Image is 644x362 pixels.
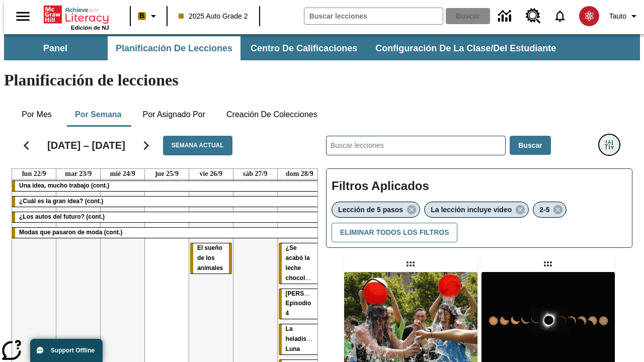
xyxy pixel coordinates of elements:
div: Elena Menope: Episodio 4 [279,289,320,319]
div: ¿Se acabó la leche chocolateada? [279,243,320,284]
button: Menú lateral de filtros [599,135,619,155]
a: 27 de septiembre de 2025 [241,169,270,179]
a: 24 de septiembre de 2025 [108,169,137,179]
button: Panel [5,36,106,60]
button: Centro de calificaciones [243,36,365,60]
span: 2025 Auto Grade 2 [179,11,248,22]
button: Configuración de la clase/del estudiante [367,36,564,60]
div: Filtros Aplicados [326,168,632,248]
div: Una idea, mucho trabajo (cont.) [12,181,321,191]
button: Buscar [510,136,550,155]
a: Centro de información [492,3,520,30]
div: Modas que pasaron de moda (cont.) [12,228,321,238]
h2: Filtros Aplicados [332,174,627,199]
h2: [DATE] – [DATE] [47,139,125,151]
a: Portada [44,5,109,25]
span: Modas que pasaron de moda (cont.) [19,229,122,236]
span: Elena Menope: Episodio 4 [286,290,339,317]
a: 23 de septiembre de 2025 [63,169,94,179]
span: B [139,10,144,22]
button: Boost El color de la clase es anaranjado claro. Cambiar el color de la clase. [134,7,164,25]
input: Buscar lecciones [327,136,505,155]
button: Planificación de lecciones [108,36,240,60]
div: Subbarra de navegación [4,36,565,60]
h1: Planificación de lecciones [4,71,640,89]
button: Eliminar todos los filtros [332,223,457,242]
span: Tauto [609,11,626,22]
a: 26 de septiembre de 2025 [198,169,225,179]
span: Panel [43,43,67,54]
span: La heladísima Luna [286,325,317,352]
button: Regresar [14,133,39,158]
div: ¿Cuál es la gran idea? (cont.) [12,197,321,207]
span: ¿Cuál es la gran idea? (cont.) [19,198,103,205]
span: El sueño de los animales [197,244,223,271]
span: La lección incluye video [431,206,512,214]
span: ¿Los autos del futuro? (cont.) [19,213,105,220]
span: Configuración de la clase/del estudiante [375,43,556,54]
span: Una idea, mucho trabajo (cont.) [19,182,109,189]
span: Lección de 5 pasos [338,206,403,214]
img: avatar image [579,6,599,26]
button: Abrir el menú lateral [8,2,38,31]
a: 22 de septiembre de 2025 [20,169,48,179]
button: Creación de colecciones [218,103,326,127]
div: Eliminar La lección incluye video el ítem seleccionado del filtro [424,202,529,218]
a: 25 de septiembre de 2025 [153,169,181,179]
div: Lección arrastrable: Un frío desafío trajo cambios [403,256,419,272]
button: Por semana [67,103,129,127]
a: 28 de septiembre de 2025 [284,169,315,179]
button: Semana actual [163,136,232,155]
span: 2-5 [539,206,549,214]
div: La heladísima Luna [279,324,320,354]
button: Support Offline [30,339,103,362]
div: Lección arrastrable: ¡Atención! Es la hora del eclipse [540,256,556,272]
span: Support Offline [51,347,95,354]
div: Portada [44,4,109,31]
a: Centro de recursos, Se abrirá en una pestaña nueva. [520,3,547,30]
div: ¿Los autos del futuro? (cont.) [12,212,321,222]
div: Eliminar 2-5 el ítem seleccionado del filtro [533,202,567,218]
div: El sueño de los animales [190,243,232,274]
button: Seguir [133,133,159,158]
span: Centro de calificaciones [251,43,357,54]
div: Eliminar Lección de 5 pasos el ítem seleccionado del filtro [332,202,420,218]
a: Notificaciones [547,3,573,29]
div: Subbarra de navegación [4,34,640,60]
span: Edición de NJ [71,25,109,31]
input: Buscar campo [304,8,443,24]
span: Planificación de lecciones [116,43,232,54]
button: Por mes [12,103,62,127]
button: Perfil/Configuración [605,7,644,25]
button: Por asignado por [134,103,213,127]
button: Escoja un nuevo avatar [573,3,605,29]
span: ¿Se acabó la leche chocolateada? [286,244,328,282]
